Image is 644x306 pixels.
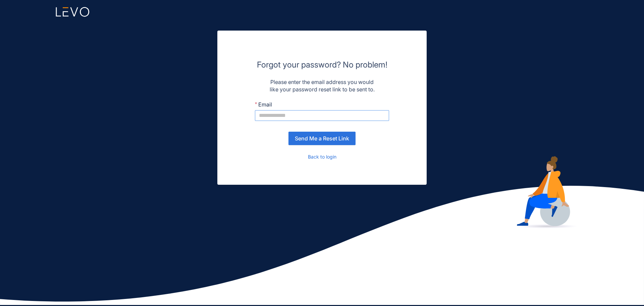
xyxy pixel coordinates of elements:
[268,78,376,93] div: Please enter the email address you would like your password reset link to be sent to.
[308,154,336,160] a: Back to login
[231,59,413,70] h3: Forgot your password? No problem!
[288,132,356,145] button: Send Me a Reset Link
[255,110,389,121] input: Email
[295,135,349,141] span: Send Me a Reset Link
[255,101,272,107] label: Email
